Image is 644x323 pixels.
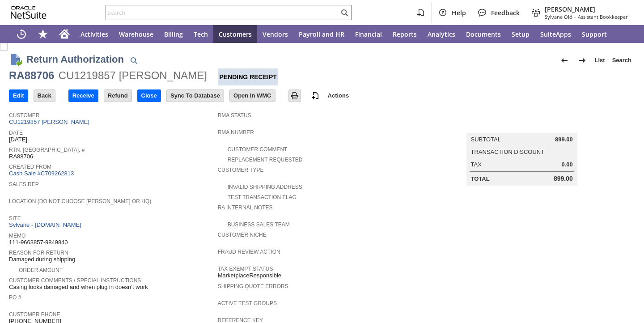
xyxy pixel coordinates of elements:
img: Next [577,55,588,66]
a: Reason For Return [9,250,68,256]
span: Assistant Bookkeeper [578,13,628,20]
span: Help [452,8,466,17]
a: Total [471,175,490,182]
div: Shortcuts [32,25,54,43]
span: 899.00 [555,136,573,143]
a: Home [54,25,75,43]
input: Edit [9,90,28,102]
a: Active Test Groups [218,300,277,306]
a: Tax Exempt Status [218,266,273,272]
input: Open In WMC [230,90,275,102]
div: RA88706 [9,68,54,83]
a: Date [9,130,23,136]
a: PO # [9,294,21,301]
a: Business Sales Team [228,221,290,228]
a: Subtotal [471,136,501,143]
a: Warehouse [114,25,159,43]
input: Sync To Database [167,90,224,102]
img: add-record.svg [310,90,321,101]
a: Transaction Discount [471,149,545,155]
span: Payroll and HR [299,30,344,38]
a: Support [576,25,612,43]
a: RA Internal Notes [218,204,273,211]
a: Sylvane - [DOMAIN_NAME] [9,221,84,228]
span: Activities [80,30,108,38]
a: List [591,53,609,68]
a: RMA Number [218,129,254,136]
a: Fraud Review Action [218,249,280,255]
a: Customer Type [218,167,264,173]
a: SuiteApps [535,25,576,43]
a: CU1219857 [PERSON_NAME] [9,119,92,125]
input: Receive [69,90,98,102]
a: Replacement Requested [228,157,303,163]
caption: Summary [466,119,577,133]
a: Reports [387,25,422,43]
span: Tech [194,30,208,38]
svg: Search [339,7,350,18]
span: Sylvane Old [545,13,572,20]
span: Damaged during shipping [9,256,75,263]
span: Feedback [491,8,520,17]
span: 111-9663857-9849840 [9,239,68,246]
a: Invalid Shipping Address [228,184,302,190]
h1: Return Authorization [26,52,124,67]
input: Refund [104,90,131,102]
input: Print [289,90,301,102]
a: Tax [471,161,482,168]
a: Site [9,215,21,221]
span: [DATE] [9,136,27,143]
a: Customer Comment [228,146,288,153]
svg: Home [59,29,70,39]
div: CU1219857 [PERSON_NAME] [59,68,207,83]
span: 899.00 [554,175,573,183]
a: Recent Records [11,25,32,43]
span: - [574,13,576,20]
svg: Shortcuts [38,29,48,39]
span: RA88706 [9,153,33,160]
span: Customers [219,30,252,38]
a: Created From [9,164,51,170]
a: Customer Comments / Special Instructions [9,277,141,284]
a: Order Amount [19,267,63,273]
span: Analytics [428,30,455,38]
span: MarketplaceResponsible [218,272,281,279]
a: Actions [324,92,353,99]
a: Rtn. [GEOGRAPHIC_DATA]. # [9,147,85,153]
img: Quick Find [128,55,139,66]
span: Financial [355,30,382,38]
a: Memo [9,233,25,239]
img: Print [289,90,300,101]
span: Reports [393,30,417,38]
a: Sales Rep [9,181,39,187]
a: Tech [188,25,213,43]
a: Vendors [257,25,293,43]
input: Back [34,90,55,102]
a: Documents [461,25,506,43]
a: RMA Status [218,112,251,119]
a: Customer [9,112,39,119]
a: Shipping Quote Errors [218,283,288,289]
a: Customer Phone [9,311,60,318]
svg: logo [11,6,47,19]
a: Cash Sale #C709262813 [9,170,74,177]
a: Test Transaction Flag [228,194,297,200]
span: Documents [466,30,501,38]
a: Customer Niche [218,232,267,238]
a: Financial [350,25,387,43]
a: Customers [213,25,257,43]
a: Payroll and HR [293,25,350,43]
span: 0.00 [561,161,572,168]
span: Vendors [263,30,288,38]
span: SuiteApps [540,30,571,38]
a: Setup [506,25,535,43]
input: Search [106,7,339,18]
a: Billing [159,25,188,43]
svg: Recent Records [16,29,27,39]
img: Previous [559,55,570,66]
span: Billing [164,30,183,38]
span: [PERSON_NAME] [545,5,628,13]
a: Search [609,53,635,68]
span: Setup [512,30,530,38]
a: Analytics [422,25,461,43]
